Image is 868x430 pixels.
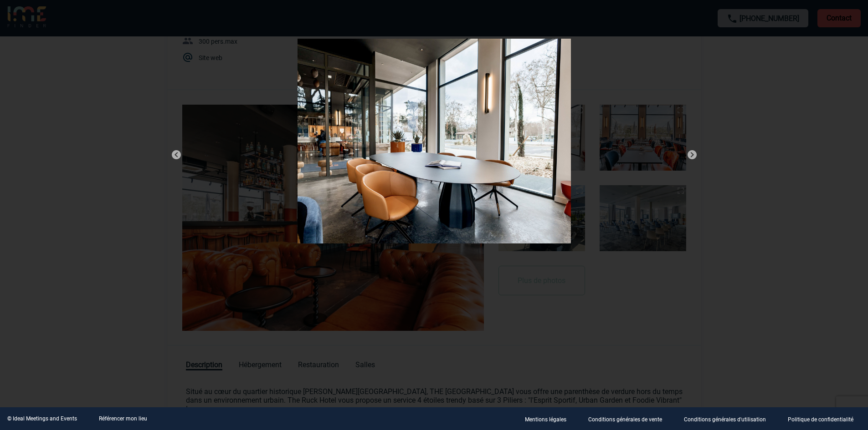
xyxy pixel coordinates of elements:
[518,415,581,423] a: Mentions légales
[525,416,566,423] p: Mentions légales
[99,415,147,422] a: Référencer mon lieu
[581,415,677,423] a: Conditions générales de vente
[781,415,868,423] a: Politique de confidentialité
[677,415,781,423] a: Conditions générales d'utilisation
[684,416,766,423] p: Conditions générales d'utilisation
[7,415,77,422] div: © Ideal Meetings and Events
[788,416,853,423] p: Politique de confidentialité
[588,416,662,423] p: Conditions générales de vente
